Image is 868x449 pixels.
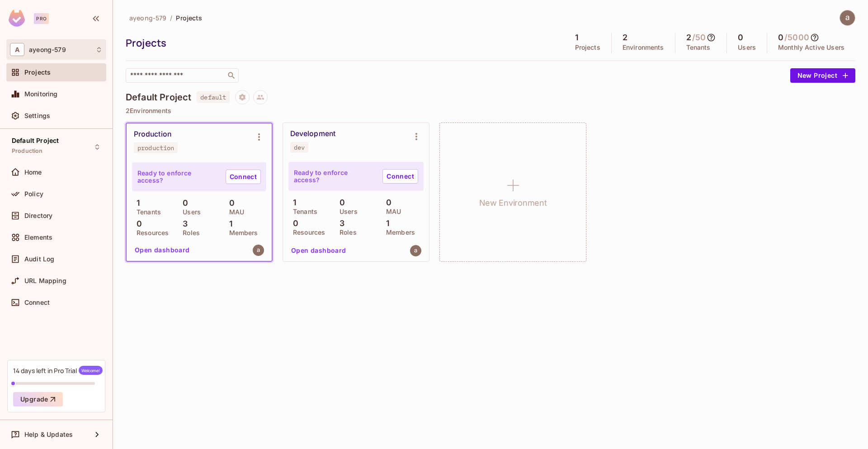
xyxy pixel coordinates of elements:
span: Projects [24,69,51,76]
p: Tenants [288,208,317,215]
p: Resources [132,229,169,236]
img: ayeong jin [840,10,855,25]
div: Development [290,129,335,138]
p: 0 [225,199,235,208]
span: Home [24,169,42,176]
span: default [197,91,230,103]
span: Monitoring [24,90,58,98]
img: SReyMgAAAABJRU5ErkJggg== [9,10,25,27]
h5: 0 [778,33,783,42]
span: Default Project [12,137,59,144]
p: Roles [335,229,357,236]
span: Welcome! [79,366,103,375]
span: Production [12,147,43,155]
p: Users [738,44,756,51]
p: 0 [335,198,345,207]
p: 0 [132,219,142,228]
p: Users [335,208,358,215]
p: Ready to enforce access? [294,169,375,184]
p: 2 Environments [126,107,855,114]
h5: 1 [575,33,578,42]
p: MAU [225,208,244,216]
p: Roles [178,229,200,236]
p: Members [225,229,258,236]
span: Connect [24,299,50,306]
span: Workspace: ayeong-579 [29,46,66,53]
div: 14 days left in Pro Trial [13,366,103,375]
p: Resources [288,229,325,236]
div: production [137,144,174,151]
span: Help & Updates [24,431,73,438]
p: 3 [178,219,188,228]
p: 0 [288,219,298,228]
p: 3 [335,219,344,228]
span: ayeong-579 [129,14,166,22]
p: Projects [575,44,600,51]
img: ayeong.dev@gmail.com [253,245,264,256]
span: A [10,43,24,56]
button: Upgrade [13,392,63,406]
p: Tenants [686,44,711,51]
button: Open dashboard [131,243,193,257]
div: Projects [126,36,560,50]
p: Ready to enforce access? [137,170,218,184]
span: Settings [24,112,50,119]
span: URL Mapping [24,277,66,284]
h5: / 50 [692,33,706,42]
button: New Project [790,68,855,83]
button: Environment settings [250,128,268,146]
p: Members [382,229,415,236]
span: Elements [24,234,52,241]
img: ayeong.dev@gmail.com [410,245,421,256]
h1: New Environment [479,196,547,210]
span: Policy [24,190,43,198]
span: Projects [176,14,202,22]
a: Connect [226,170,261,184]
span: Audit Log [24,255,54,263]
p: 0 [178,199,188,208]
h5: 2 [686,33,691,42]
span: Project settings [235,95,250,103]
a: Connect [382,169,418,184]
p: Tenants [132,208,161,216]
h5: / 5000 [784,33,809,42]
p: 1 [132,199,140,208]
p: Environments [623,44,664,51]
p: MAU [382,208,401,215]
h5: 2 [623,33,627,42]
h4: Default Project [126,92,191,103]
button: Environment settings [407,128,425,146]
p: 1 [225,219,232,228]
li: / [170,14,172,22]
div: Production [134,130,171,139]
div: Pro [34,13,49,24]
p: 1 [382,219,389,228]
p: Users [178,208,201,216]
div: dev [294,144,305,151]
p: 0 [382,198,392,207]
p: 1 [288,198,296,207]
span: Directory [24,212,52,219]
h5: 0 [738,33,743,42]
button: Open dashboard [288,243,350,258]
p: Monthly Active Users [778,44,844,51]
